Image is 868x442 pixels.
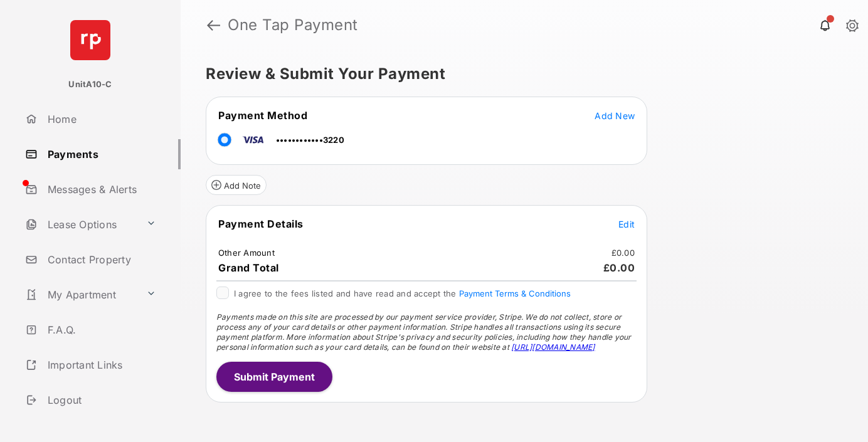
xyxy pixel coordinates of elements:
[20,280,141,310] a: My Apartment
[234,288,571,298] span: I agree to the fees listed and have read and accept the
[20,245,181,275] a: Contact Property
[20,139,181,169] a: Payments
[20,350,161,380] a: Important Links
[20,385,181,415] a: Logout
[70,20,110,60] img: svg+xml;base64,PHN2ZyB4bWxucz0iaHR0cDovL3d3dy53My5vcmcvMjAwMC9zdmciIHdpZHRoPSI2NCIgaGVpZ2h0PSI2NC...
[218,247,275,258] td: Other Amount
[20,174,181,204] a: Messages & Alerts
[20,209,141,239] a: Lease Options
[218,109,307,122] span: Payment Method
[20,104,181,134] a: Home
[218,261,279,274] span: Grand Total
[618,219,635,229] span: Edit
[595,110,635,121] span: Add New
[206,66,833,82] h5: Review & Submit Your Payment
[618,218,635,230] button: Edit
[228,18,358,33] strong: One Tap Payment
[206,175,267,195] button: Add Note
[595,109,635,122] button: Add New
[611,247,635,258] td: £0.00
[218,218,304,230] span: Payment Details
[216,312,632,352] span: Payments made on this site are processed by our payment service provider, Stripe. We do not colle...
[216,362,332,392] button: Submit Payment
[276,135,344,145] span: ••••••••••••3220
[20,315,181,345] a: F.A.Q.
[68,78,112,91] p: UnitA10-C
[511,342,595,352] a: [URL][DOMAIN_NAME]
[603,261,635,274] span: £0.00
[459,288,571,298] button: I agree to the fees listed and have read and accept the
